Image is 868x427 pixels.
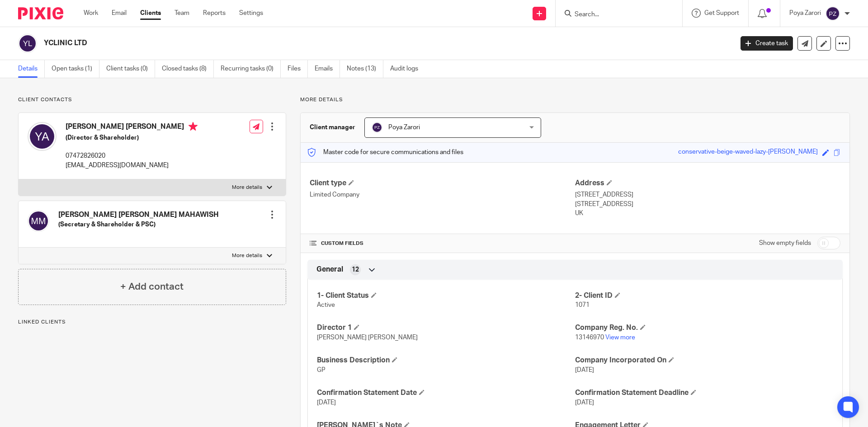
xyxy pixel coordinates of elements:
h4: Client type [310,178,575,188]
img: svg%3E [18,34,37,53]
h5: (Director & Shareholder) [66,133,198,142]
span: 12 [352,265,359,274]
input: Search [574,11,655,19]
h4: Company Incorporated On [575,356,833,365]
span: 13146970 [575,334,604,341]
p: More details [232,252,262,259]
h4: [PERSON_NAME] [PERSON_NAME] MAHAWISH [58,210,219,220]
p: Linked clients [18,319,286,326]
span: General [316,265,343,274]
h4: [PERSON_NAME] [PERSON_NAME] [66,122,198,133]
p: [STREET_ADDRESS] [575,190,840,199]
div: conservative-beige-waved-lazy-[PERSON_NAME] [678,147,818,158]
a: Create task [741,36,793,51]
span: [DATE] [575,399,594,406]
span: 1071 [575,302,590,308]
h4: Address [575,178,840,188]
h4: Confirmation Statement Date [317,388,575,398]
a: Notes (13) [347,60,383,78]
a: Reports [203,9,226,18]
a: Work [84,9,98,18]
p: More details [300,96,850,103]
p: [STREET_ADDRESS] [575,200,840,209]
p: Poya Zarori [789,9,821,18]
h4: Director 1 [317,323,575,333]
img: Pixie [18,7,63,19]
span: [DATE] [317,399,336,406]
h4: + Add contact [120,280,184,294]
a: Recurring tasks (0) [221,60,281,78]
span: Poya Zarori [388,124,420,131]
h4: 1- Client Status [317,291,575,300]
a: Closed tasks (8) [162,60,214,78]
span: GP [317,367,325,373]
a: View more [605,334,635,341]
span: Get Support [704,10,739,16]
p: Client contacts [18,96,286,103]
h5: (Secretary & Shareholder & PSC) [58,220,219,229]
p: More details [232,184,262,191]
h3: Client manager [310,123,355,132]
a: Emails [315,60,340,78]
h4: CUSTOM FIELDS [310,240,575,247]
span: [PERSON_NAME] [PERSON_NAME] [317,334,418,341]
p: [EMAIL_ADDRESS][DOMAIN_NAME] [66,161,198,170]
a: Clients [140,9,161,18]
p: 07472826020 [66,151,198,160]
h4: Company Reg. No. [575,323,833,333]
a: Team [175,9,189,18]
p: UK [575,209,840,218]
img: svg%3E [826,6,840,21]
p: Limited Company [310,190,575,199]
a: Open tasks (1) [52,60,99,78]
a: Client tasks (0) [106,60,155,78]
a: Email [112,9,127,18]
span: Active [317,302,335,308]
a: Files [288,60,308,78]
a: Details [18,60,45,78]
h2: YCLINIC LTD [44,38,590,48]
a: Settings [239,9,263,18]
label: Show empty fields [759,239,811,248]
h4: Confirmation Statement Deadline [575,388,833,398]
h4: Business Description [317,356,575,365]
img: svg%3E [28,210,49,232]
h4: 2- Client ID [575,291,833,300]
img: svg%3E [372,122,382,133]
i: Primary [189,122,198,131]
span: [DATE] [575,367,594,373]
img: svg%3E [28,122,57,151]
p: Master code for secure communications and files [307,148,463,157]
a: Audit logs [390,60,425,78]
